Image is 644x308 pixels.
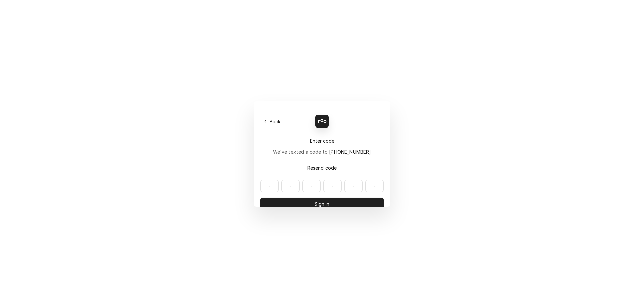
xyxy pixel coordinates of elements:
[260,198,384,210] button: Sign in
[273,148,371,156] div: We've texted a code
[323,149,371,155] span: to
[260,137,384,144] div: Enter code
[313,200,331,207] span: Sign in
[260,162,384,174] button: Resend code
[329,149,371,155] span: [PHONE_NUMBER]
[260,117,285,126] button: Back
[306,164,338,171] span: Resend code
[268,118,282,125] span: Back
